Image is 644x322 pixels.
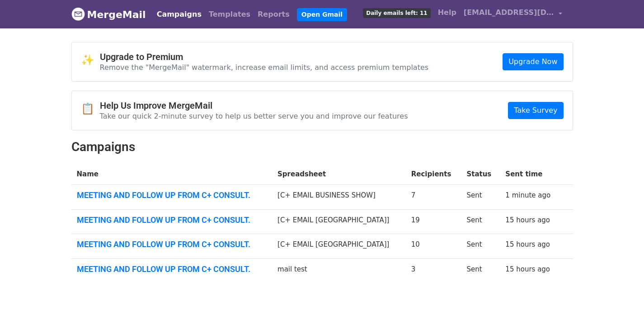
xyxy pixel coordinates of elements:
td: Sent [461,258,500,283]
td: Sent [461,185,500,210]
td: mail test [272,258,406,283]
th: Recipients [406,164,461,185]
p: Take our quick 2-minute survey to help us better serve you and improve our features [100,111,408,121]
td: [C+ EMAIL BUSINESS SHOW] [272,185,406,210]
span: Daily emails left: 11 [363,8,430,18]
span: [EMAIL_ADDRESS][DOMAIN_NAME] [464,7,554,18]
a: 15 hours ago [505,240,550,248]
a: MEETING AND FOLLOW UP FROM C+ CONSULT. [77,264,267,274]
a: [EMAIL_ADDRESS][DOMAIN_NAME] [460,4,566,25]
a: MEETING AND FOLLOW UP FROM C+ CONSULT. [77,215,267,225]
a: Campaigns [153,5,205,23]
td: 3 [406,258,461,283]
a: MergeMail [71,5,146,24]
h4: Upgrade to Premium [100,51,429,62]
a: Take Survey [508,102,563,119]
a: Reports [254,5,293,23]
a: Daily emails left: 11 [359,4,434,22]
th: Name [71,164,273,185]
a: Open Gmail [297,8,347,21]
td: Sent [461,234,500,259]
td: 10 [406,234,461,259]
th: Sent time [500,164,561,185]
td: [C+ EMAIL [GEOGRAPHIC_DATA]] [272,209,406,234]
td: Sent [461,209,500,234]
h4: Help Us Improve MergeMail [100,100,408,111]
a: 15 hours ago [505,265,550,273]
span: ✨ [81,54,100,67]
a: Help [434,4,460,22]
img: MergeMail logo [71,7,85,21]
td: [C+ EMAIL [GEOGRAPHIC_DATA]] [272,234,406,259]
a: 1 minute ago [505,191,550,199]
span: 📋 [81,102,100,115]
a: Templates [205,5,254,23]
a: Upgrade Now [503,53,563,70]
p: Remove the "MergeMail" watermark, increase email limits, and access premium templates [100,63,429,72]
a: MEETING AND FOLLOW UP FROM C+ CONSULT. [77,190,267,200]
a: MEETING AND FOLLOW UP FROM C+ CONSULT. [77,239,267,249]
a: 15 hours ago [505,216,550,224]
td: 7 [406,185,461,210]
th: Status [461,164,500,185]
td: 19 [406,209,461,234]
h2: Campaigns [71,139,573,155]
th: Spreadsheet [272,164,406,185]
